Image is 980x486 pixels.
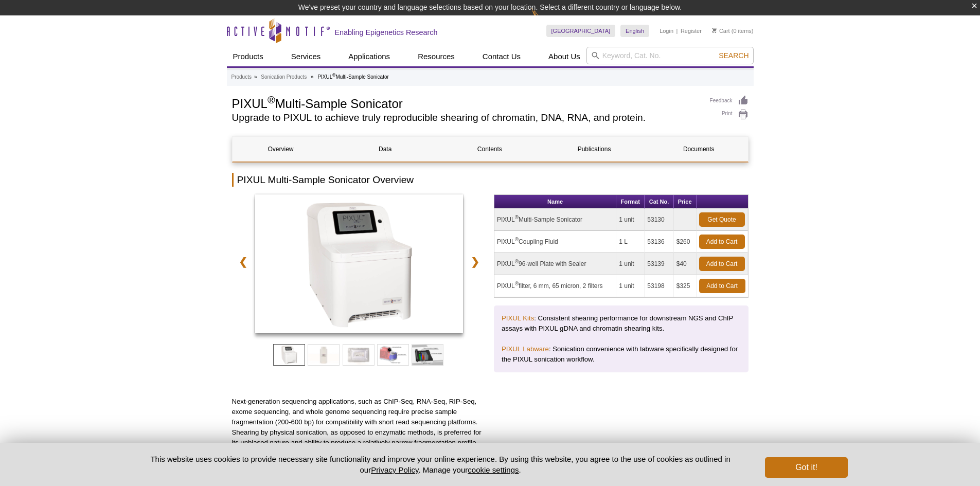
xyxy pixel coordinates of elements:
[531,8,559,32] img: Change Here
[412,47,461,66] a: Resources
[616,195,645,209] th: Format
[133,454,749,475] p: This website uses cookies to provide necessary site functionality and improve your online experie...
[227,47,270,66] a: Products
[502,313,741,334] p: : Consistent shearing performance for downstream NGS and ChIP assays with PIXUL gDNA and chromati...
[464,250,486,274] a: ❯
[232,95,700,111] h1: PIXUL Multi-Sample Sonicator
[699,235,745,249] a: Add to Cart
[371,465,418,474] a: Privacy Policy
[676,25,678,37] li: |
[645,231,673,253] td: 53136
[650,137,747,161] a: Documents
[616,275,645,297] td: 1 unit
[645,209,673,231] td: 53130
[268,94,275,105] sup: ®
[719,51,749,60] span: Search
[494,231,616,253] td: PIXUL Coupling Fluid
[716,51,752,60] button: Search
[674,275,697,297] td: $325
[515,259,519,264] sup: ®
[765,457,847,478] button: Got it!
[645,275,673,297] td: 53198
[586,47,754,64] input: Keyword, Cat. No.
[502,344,741,365] p: : Sonication convenience with labware specifically designed for the PIXUL sonication workflow.
[255,194,464,333] img: PIXUL Multi-Sample Sonicator
[232,173,749,187] h2: PIXUL Multi-Sample Sonicator Overview
[335,28,438,37] h2: Enabling Epigenetics Research
[254,74,257,80] li: »
[285,47,327,66] a: Services
[232,250,254,274] a: ❮
[231,73,252,82] a: Products
[710,95,749,106] a: Feedback
[616,231,645,253] td: 1 L
[681,27,702,34] a: Register
[332,73,335,78] sup: ®
[515,281,519,286] sup: ®
[674,231,697,253] td: $260
[674,253,697,275] td: $40
[616,209,645,231] td: 1 unit
[546,137,643,161] a: Publications
[710,109,749,120] a: Print
[674,195,697,209] th: Price
[546,25,616,37] a: [GEOGRAPHIC_DATA]
[468,465,519,474] button: cookie settings
[317,74,388,80] li: PIXUL Multi-Sample Sonicator
[515,214,519,220] sup: ®
[620,25,649,37] a: English
[502,345,549,353] a: PIXUL Labware
[494,209,616,231] td: PIXUL Multi-Sample Sonicator
[712,27,730,34] a: Cart
[542,47,586,66] a: About Us
[342,47,396,66] a: Applications
[502,314,534,322] a: PIXUL Kits
[645,253,673,275] td: 53139
[232,397,487,448] p: Next-generation sequencing applications, such as ChIP-Seq, RNA-Seq, RIP-Seq, exome sequencing, an...
[441,137,538,161] a: Contents
[660,27,673,34] a: Login
[494,253,616,275] td: PIXUL 96-well Plate with Sealer
[699,279,745,293] a: Add to Cart
[311,74,314,80] li: »
[699,257,745,271] a: Add to Cart
[255,194,464,336] a: PIXUL Multi-Sample Sonicator
[494,275,616,297] td: PIXUL filter, 6 mm, 65 micron, 2 filters
[494,195,616,209] th: Name
[699,212,745,227] a: Get Quote
[261,73,307,82] a: Sonication Products
[476,47,527,66] a: Contact Us
[712,28,717,33] img: Your Cart
[616,253,645,275] td: 1 unit
[515,237,519,242] sup: ®
[337,137,434,161] a: Data
[233,137,329,161] a: Overview
[232,113,700,122] h2: Upgrade to PIXUL to achieve truly reproducible shearing of chromatin, DNA, RNA, and protein.
[645,195,673,209] th: Cat No.
[712,25,754,37] li: (0 items)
